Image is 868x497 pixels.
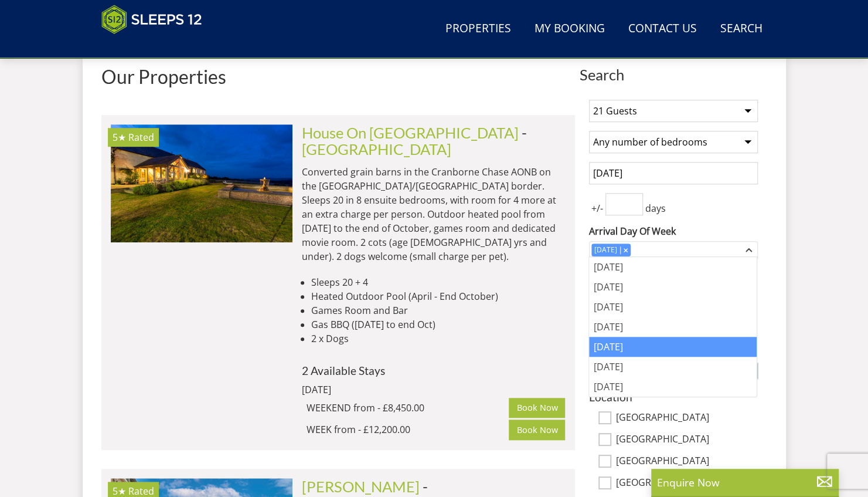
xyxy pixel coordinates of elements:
div: [DATE] [589,277,757,297]
a: [GEOGRAPHIC_DATA] [302,140,451,158]
a: Book Now [509,398,565,418]
label: [GEOGRAPHIC_DATA] [616,477,758,490]
div: [DATE] [589,297,757,317]
label: [GEOGRAPHIC_DATA] [616,434,758,447]
div: [DATE] [302,383,460,397]
h1: Our Properties [101,66,575,87]
li: Games Room and Bar [311,303,566,317]
span: +/- [589,201,605,215]
div: [DATE] [589,317,757,337]
span: Search [580,66,767,83]
div: [DATE] [589,377,757,397]
h3: Location [589,391,758,403]
li: 2 x Dogs [311,332,566,346]
a: Properties [441,16,516,42]
div: Combobox [589,241,758,259]
div: WEEKEND from - £8,450.00 [307,401,509,415]
div: [DATE] [589,337,757,357]
span: House On The Hill has a 5 star rating under the Quality in Tourism Scheme [113,131,126,144]
div: WEEK from - £12,200.00 [307,422,509,437]
a: 5★ Rated [111,124,292,242]
a: Search [716,16,767,42]
a: My Booking [530,16,610,42]
a: [PERSON_NAME] [302,478,420,495]
a: Book Now [509,420,565,439]
a: Contact Us [624,16,702,42]
div: [DATE] [589,257,757,277]
span: days [643,201,668,215]
li: Sleeps 20 + 4 [311,275,566,289]
label: [GEOGRAPHIC_DATA] [616,412,758,425]
span: Rated [128,131,154,144]
li: Gas BBQ ([DATE] to end Oct) [311,317,566,332]
p: Enquire Now [657,475,833,490]
li: Heated Outdoor Pool (April - End October) [311,289,566,303]
div: [DATE] [591,245,620,255]
h4: 2 Available Stays [302,364,566,377]
img: 1.original.jpg [111,124,292,242]
iframe: Customer reviews powered by Trustpilot [96,41,219,51]
span: - [302,124,527,158]
input: Arrival Date [589,162,758,184]
label: [GEOGRAPHIC_DATA] [616,455,758,468]
a: House On [GEOGRAPHIC_DATA] [302,124,519,141]
div: [DATE] [589,357,757,377]
label: Arrival Day Of Week [589,224,758,238]
p: Converted grain barns in the Cranborne Chase AONB on the [GEOGRAPHIC_DATA]/[GEOGRAPHIC_DATA] bord... [302,165,566,263]
img: Sleeps 12 [101,5,202,34]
